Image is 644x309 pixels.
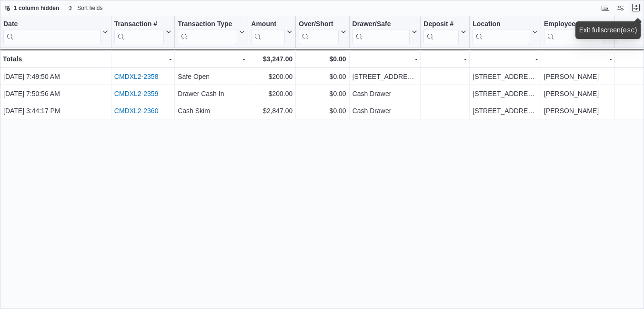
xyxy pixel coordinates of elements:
span: Sort fields [77,4,102,12]
div: Amount [251,20,285,44]
div: $200.00 [251,88,292,99]
button: Display options [615,2,626,14]
div: $0.00 [299,71,346,82]
div: - [178,53,245,65]
div: [STREET_ADDRESS] [473,71,538,82]
button: Employee [544,20,612,44]
div: $0.00 [299,105,346,116]
span: 1 column hidden [14,4,59,12]
div: [PERSON_NAME] [544,105,612,116]
button: Drawer/Safe [352,20,418,44]
a: CMDXL2-2360 [114,107,159,115]
div: Employee [544,20,604,29]
div: Drawer/Safe [352,20,410,44]
div: Transaction # [114,20,164,29]
button: Date [3,20,108,44]
div: Over/Short [299,20,338,29]
button: Transaction # [114,20,171,44]
button: Sort fields [64,2,106,14]
div: Drawer/Safe [352,20,410,29]
div: $3,247.00 [251,53,292,65]
div: Deposit # [423,20,459,44]
div: Cash Drawer [352,88,418,99]
div: Date [3,20,101,29]
div: - [473,53,538,65]
div: Safe Open [178,71,245,82]
a: CMDXL2-2359 [114,90,159,97]
div: - [114,53,171,65]
div: [PERSON_NAME] [544,88,612,99]
button: Keyboard shortcuts [600,2,611,14]
div: [STREET_ADDRESS] [473,88,538,99]
div: [DATE] 3:44:17 PM [3,105,108,116]
div: Location [473,20,530,44]
div: Amount [251,20,285,29]
div: - [544,53,612,65]
div: $0.00 [299,53,346,65]
div: Cash Drawer [352,105,418,116]
div: Transaction # URL [114,20,164,44]
div: [STREET_ADDRESS] [352,71,418,82]
div: Over/Short [299,20,338,44]
kbd: esc [623,27,635,34]
div: Location [473,20,530,29]
button: Exit fullscreen [630,2,642,13]
div: Date [3,20,101,44]
div: [DATE] 7:49:50 AM [3,71,108,82]
div: [DATE] 7:50:56 AM [3,88,108,99]
div: Deposit # [423,20,459,29]
div: - [423,53,466,65]
div: Employee [544,20,604,44]
div: Cash Skim [178,105,245,116]
div: Totals [3,53,108,65]
div: - [352,53,418,65]
div: Transaction Type [178,20,237,44]
div: [STREET_ADDRESS] [473,105,538,116]
div: $200.00 [251,71,292,82]
button: Location [473,20,538,44]
div: $2,847.00 [251,105,292,116]
div: $0.00 [299,88,346,99]
button: Transaction Type [178,20,245,44]
div: [PERSON_NAME] [544,71,612,82]
button: Over/Short [299,20,346,44]
div: Drawer Cash In [178,88,245,99]
button: 1 column hidden [0,2,63,14]
div: Transaction Type [178,20,237,29]
a: CMDXL2-2358 [114,73,159,80]
button: Deposit # [423,20,466,44]
div: Exit fullscreen ( ) [579,25,637,35]
button: Amount [251,20,292,44]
